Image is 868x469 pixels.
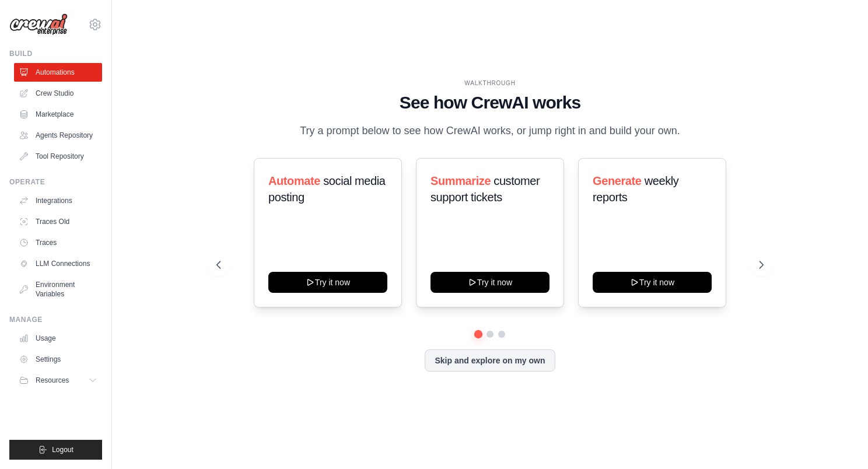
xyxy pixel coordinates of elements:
div: WALKTHROUGH [216,79,764,87]
div: Build [9,49,102,58]
p: Try a prompt below to see how CrewAI works, or jump right in and build your own. [294,123,686,139]
a: Agents Repository [14,126,102,145]
button: Try it now [593,272,712,293]
a: Settings [14,350,102,369]
a: Traces [14,233,102,252]
span: social media posting [268,174,386,204]
button: Resources [14,371,102,390]
span: Summarize [430,174,491,187]
img: Logo [9,13,68,36]
span: Logout [52,445,73,454]
a: Traces Old [14,212,102,231]
span: Generate [593,174,642,187]
button: Skip and explore on my own [425,349,555,372]
span: Automate [268,174,320,187]
span: weekly reports [593,174,678,204]
a: Crew Studio [14,84,102,103]
button: Logout [9,440,102,460]
button: Try it now [430,272,549,293]
h1: See how CrewAI works [216,92,764,113]
a: LLM Connections [14,254,102,273]
div: Manage [9,315,102,324]
a: Integrations [14,191,102,210]
div: Operate [9,177,102,187]
a: Automations [14,63,102,82]
a: Tool Repository [14,147,102,166]
button: Try it now [268,272,387,293]
a: Marketplace [14,105,102,124]
a: Usage [14,329,102,348]
span: Resources [36,376,69,385]
a: Environment Variables [14,275,102,303]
